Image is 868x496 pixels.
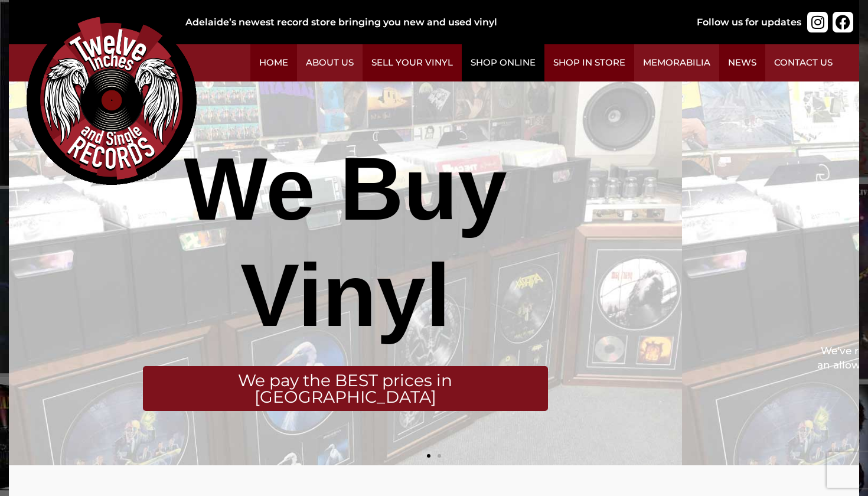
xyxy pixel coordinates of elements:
[297,44,363,81] a: About Us
[143,366,548,411] div: We pay the BEST prices in [GEOGRAPHIC_DATA]
[250,44,297,81] a: Home
[363,44,462,81] a: Sell Your Vinyl
[427,454,430,458] span: Go to slide 1
[438,454,441,458] span: Go to slide 2
[719,44,765,81] a: News
[697,15,801,30] div: Follow us for updates
[462,44,544,81] a: Shop Online
[634,44,719,81] a: Memorabilia
[185,15,659,30] div: Adelaide’s newest record store bringing you new and used vinyl
[9,81,682,465] div: 1 / 2
[9,81,682,465] a: We Buy VinylWe pay the BEST prices in [GEOGRAPHIC_DATA]
[765,44,841,81] a: Contact Us
[544,44,634,81] a: Shop in Store
[143,136,548,348] div: We Buy Vinyl
[9,81,859,465] div: Slides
